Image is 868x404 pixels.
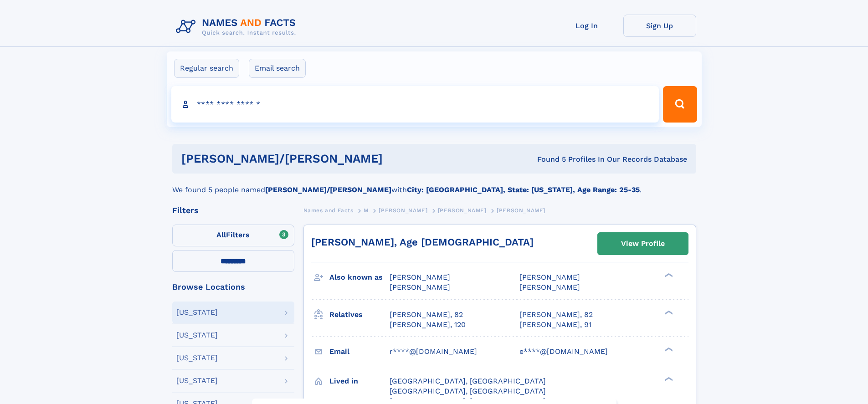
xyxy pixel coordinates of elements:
[172,15,303,39] img: Logo Names and Facts
[172,225,294,246] label: Filters
[519,273,580,281] span: [PERSON_NAME]
[311,236,534,248] a: [PERSON_NAME], Age [DEMOGRAPHIC_DATA]
[519,310,593,320] a: [PERSON_NAME], 82
[176,354,218,362] div: [US_STATE]
[519,320,591,330] a: [PERSON_NAME], 91
[176,377,218,384] div: [US_STATE]
[265,185,391,194] b: [PERSON_NAME]/[PERSON_NAME]
[379,207,427,214] span: [PERSON_NAME]
[379,205,427,216] a: [PERSON_NAME]
[390,310,463,320] a: [PERSON_NAME], 82
[249,59,306,78] label: Email search
[364,207,369,214] span: M
[329,270,390,285] h3: Also known as
[390,387,546,395] span: [GEOGRAPHIC_DATA], [GEOGRAPHIC_DATA]
[390,283,450,291] span: [PERSON_NAME]
[438,207,487,214] span: [PERSON_NAME]
[390,377,546,385] span: [GEOGRAPHIC_DATA], [GEOGRAPHIC_DATA]
[390,273,450,281] span: [PERSON_NAME]
[329,307,390,322] h3: Relatives
[176,332,218,339] div: [US_STATE]
[598,233,688,255] a: View Profile
[176,309,218,316] div: [US_STATE]
[172,206,294,215] div: Filters
[460,154,687,164] div: Found 5 Profiles In Our Records Database
[663,376,673,382] div: ❯
[497,207,545,214] span: [PERSON_NAME]
[438,205,487,216] a: [PERSON_NAME]
[407,185,640,194] b: City: [GEOGRAPHIC_DATA], State: [US_STATE], Age Range: 25-35
[174,59,239,78] label: Regular search
[171,86,659,123] input: search input
[329,373,390,389] h3: Lived in
[364,205,369,216] a: M
[663,346,673,352] div: ❯
[621,233,665,254] div: View Profile
[390,320,466,330] a: [PERSON_NAME], 120
[623,15,696,37] a: Sign Up
[550,15,623,37] a: Log In
[663,272,673,278] div: ❯
[181,153,460,164] h1: [PERSON_NAME]/[PERSON_NAME]
[172,283,294,291] div: Browse Locations
[329,344,390,359] h3: Email
[303,205,354,216] a: Names and Facts
[216,230,226,239] span: All
[663,309,673,315] div: ❯
[172,174,696,195] div: We found 5 people named with .
[519,283,580,291] span: [PERSON_NAME]
[663,86,697,123] button: Search Button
